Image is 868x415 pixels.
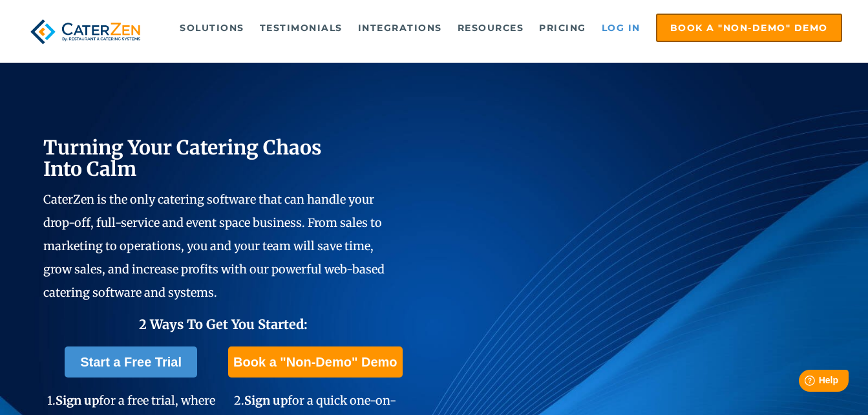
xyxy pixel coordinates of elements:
[26,14,144,50] img: caterzen
[65,346,197,378] a: Start a Free Trial
[139,316,308,332] span: 2 Ways To Get You Started:
[352,15,449,41] a: Integrations
[228,346,402,378] a: Book a "Non-Demo" Demo
[173,15,251,41] a: Solutions
[244,393,288,408] span: Sign up
[753,365,854,401] iframe: Help widget launcher
[533,15,593,41] a: Pricing
[451,15,531,41] a: Resources
[656,14,842,42] a: Book a "Non-Demo" Demo
[43,135,322,181] span: Turning Your Catering Chaos Into Calm
[595,15,647,41] a: Log in
[56,393,99,408] span: Sign up
[43,192,385,300] span: CaterZen is the only catering software that can handle your drop-off, full-service and event spac...
[253,15,349,41] a: Testimonials
[165,14,842,42] div: Navigation Menu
